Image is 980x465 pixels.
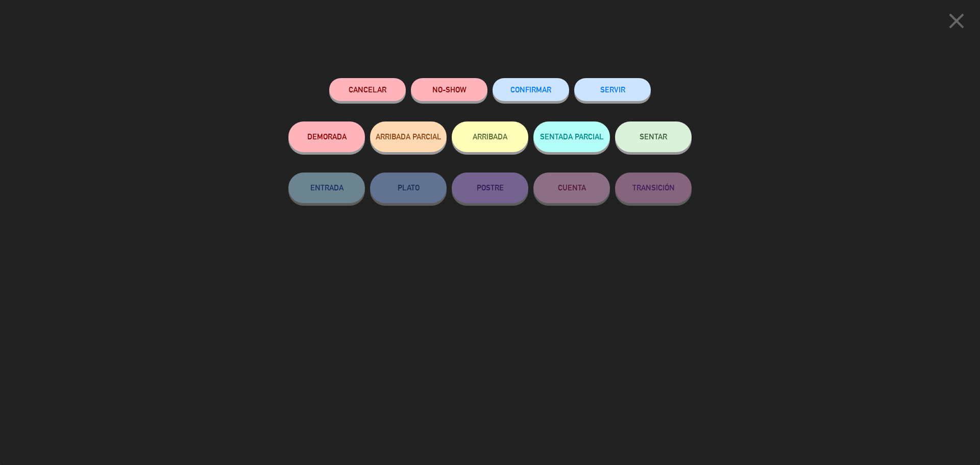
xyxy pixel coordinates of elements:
[941,8,972,38] button: close
[615,121,692,152] button: SENTAR
[411,78,487,101] button: NO-SHOW
[452,173,528,203] button: POSTRE
[452,121,528,152] button: ARRIBADA
[640,132,667,141] span: SENTAR
[493,78,569,101] button: CONFIRMAR
[510,85,551,94] span: CONFIRMAR
[288,121,365,152] button: DEMORADA
[376,132,442,141] span: ARRIBADA PARCIAL
[944,8,969,34] i: close
[574,78,651,101] button: SERVIR
[329,78,406,101] button: Cancelar
[615,173,692,203] button: TRANSICIÓN
[370,121,447,152] button: ARRIBADA PARCIAL
[533,173,610,203] button: CUENTA
[533,121,610,152] button: SENTADA PARCIAL
[370,173,447,203] button: PLATO
[288,173,365,203] button: ENTRADA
